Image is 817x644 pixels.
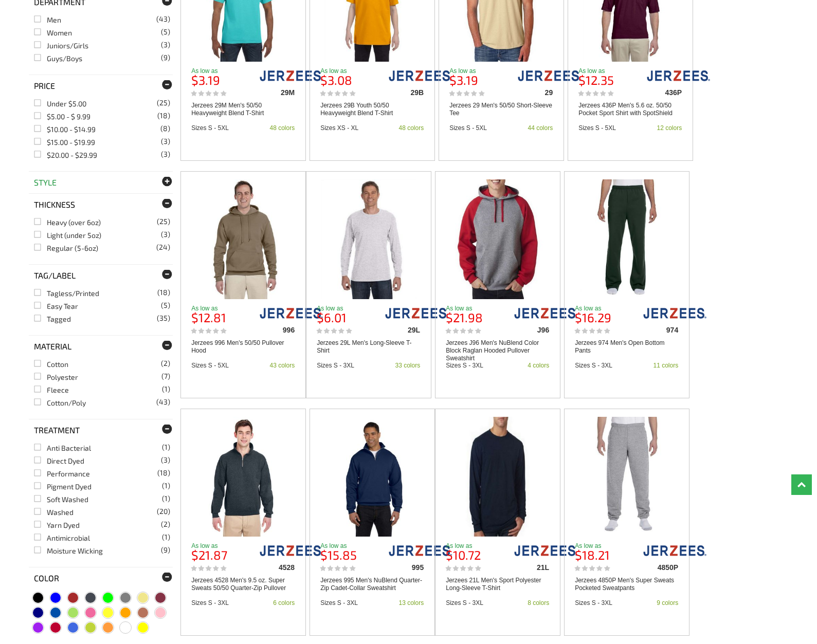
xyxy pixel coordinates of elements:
[398,125,424,131] div: 48 colors
[446,577,549,592] a: Jerzees 21L Men's Sport Polyester Long-Sleeve T-Shirt
[161,546,170,554] span: (9)
[155,608,166,618] span: Pink
[446,547,481,562] b: $10.72
[375,543,452,558] img: jerzees/995
[29,335,173,357] div: Material
[657,125,682,131] div: 12 colors
[273,600,295,606] div: 6 colors
[496,564,549,571] div: 21L
[161,231,170,238] span: (3)
[161,360,170,367] span: (2)
[161,456,170,464] span: (3)
[528,600,549,606] div: 8 colors
[34,444,91,452] a: Anti Bacterial(1)
[317,362,354,369] div: Sizes S - 3XL
[34,546,103,555] a: Moisture Wicking(9)
[34,218,101,227] a: Heavy (over 6oz)(25)
[191,68,245,74] p: As low as
[34,125,96,134] a: $10.00 - $14.99(8)
[34,41,88,50] a: Juniors/Girls(3)
[157,508,170,515] span: (20)
[34,482,92,491] a: Pigment Dyed(1)
[34,99,86,108] a: Under $5.00(25)
[575,305,628,311] p: As low as
[195,417,291,537] img: Jerzees 4528 Men's 9.5 oz. Super Sweats 50/50 Quarter-Zip Pullover
[653,362,678,369] div: 11 colors
[34,151,97,159] a: $20.00 - $29.99(3)
[161,151,170,158] span: (3)
[34,469,90,478] a: Performance(18)
[435,417,560,537] a: Jerzees 21L Men's Sport Polyester Long-Sleeve T-Shirt
[504,68,582,83] img: jerzees/29
[34,244,98,252] a: Regular (5-6oz)(24)
[34,385,69,394] a: Fleece(1)
[34,54,82,63] a: Guys/Boys(9)
[162,482,170,489] span: (1)
[449,72,478,87] b: $3.19
[575,600,612,606] div: Sizes S - 3XL
[191,125,229,131] div: Sizes S - 5XL
[157,112,170,119] span: (18)
[157,218,170,225] span: (25)
[160,125,170,132] span: (8)
[241,564,295,571] div: 4528
[161,138,170,145] span: (3)
[246,305,323,321] img: jerzees/996
[575,362,612,369] div: Sizes S - 3XL
[68,608,78,618] span: Neon Green
[375,68,452,83] img: jerzees/29b
[34,315,71,323] a: Tagged(35)
[191,339,295,355] a: Jerzees 996 Men's 50/50 Pullover Hood
[446,305,499,311] p: As low as
[579,417,675,537] img: Jerzees 4850P Men's Super Sweats Pocketed Sweatpants
[68,593,78,603] span: Brown
[499,89,553,96] div: 29
[310,417,434,537] a: Jerzees 995 Men's NuBlend Quarter-Zip Cadet-Collar Sweatshirt
[33,622,43,633] span: Purple
[246,68,323,83] img: jerzees/29m
[103,622,113,633] span: Safety Orange
[241,326,295,334] div: 996
[120,608,131,618] span: Orange
[496,326,549,334] div: J96
[320,543,374,549] p: As low as
[29,171,173,193] div: Style
[320,547,357,562] b: $15.85
[162,444,170,451] span: (1)
[34,112,90,121] a: $5.00 - $ 9.99(18)
[446,362,483,369] div: Sizes S - 3XL
[162,533,170,541] span: (1)
[246,543,323,558] img: jerzees/4528
[191,543,245,549] p: As low as
[181,179,305,299] a: Jerzees 996 Men's 50/50 Pullover Hood
[34,15,61,24] a: Men(43)
[625,326,678,334] div: 974
[241,89,295,96] div: 29M
[34,521,80,529] a: Yarn Dyed(2)
[191,547,227,562] b: $21.87
[68,622,78,633] span: Royal
[162,385,170,393] span: (1)
[29,75,173,97] div: Price
[29,419,173,441] div: Treatment
[578,125,616,131] div: Sizes S - 5XL
[34,289,99,298] a: Tagless/Printed(18)
[501,543,578,558] img: jerzees/21l
[269,125,295,131] div: 48 colors
[191,72,220,87] b: $3.19
[575,543,628,549] p: As low as
[578,72,614,87] b: $12.35
[191,310,226,325] b: $12.81
[103,593,113,603] span: Green
[575,339,678,355] a: Jerzees 974 Men's Open Bottom Pants
[501,305,578,321] img: jerzees/j96
[269,362,295,369] div: 43 colors
[450,179,546,299] img: Jerzees J96 Men's NuBlend Color Block Raglan Hooded Pullover Sweatshirt
[191,102,295,117] a: Jerzees 29M Men's 50/50 Heavyweight Blend T-Shirt
[372,305,449,321] img: jerzees/29l
[320,72,352,87] b: $3.08
[630,305,707,321] img: jerzees/974
[565,179,689,299] a: Jerzees 974 Men's Open Bottom Pants
[157,469,170,476] span: (18)
[578,102,682,117] a: Jerzees 436P Men's 5.6 oz. 50/50 Pocket Sport Shirt with SpotShield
